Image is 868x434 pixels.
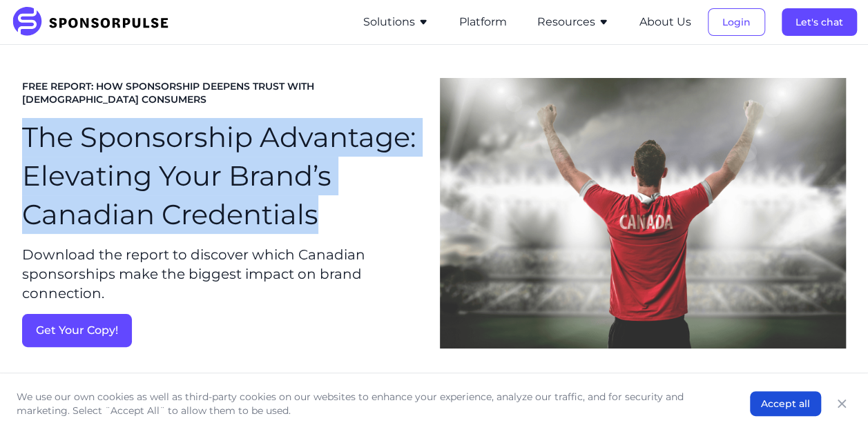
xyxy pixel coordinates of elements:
[459,16,507,28] a: Platform
[537,14,609,30] button: Resources
[22,80,429,107] span: FREE REPORT: HOW SPONSORSHIP DEEPENS TRUST WITH [DEMOGRAPHIC_DATA] CONSUMERS
[17,390,722,417] p: We use our own cookies as well as third-party cookies on our websites to enhance your experience,...
[22,245,429,303] p: Download the report to discover which Canadian sponsorships make the biggest impact on brand conn...
[782,8,857,36] button: Let's chat
[22,118,429,234] h1: The Sponsorship Advantage: Elevating Your Brand’s Canadian Credentials
[708,16,765,28] a: Login
[22,314,429,347] a: Get Your Copy!
[799,368,868,434] iframe: Chat Widget
[782,16,857,28] a: Let's chat
[799,368,868,434] div: Widget de chat
[11,7,179,37] img: SponsorPulse
[459,14,507,30] button: Platform
[708,8,765,36] button: Login
[639,16,691,28] a: About Us
[363,14,429,30] button: Solutions
[440,78,847,348] img: Photo courtesy of Canva
[750,391,821,416] button: Accept all
[22,314,132,347] button: Get Your Copy!
[639,14,691,30] button: About Us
